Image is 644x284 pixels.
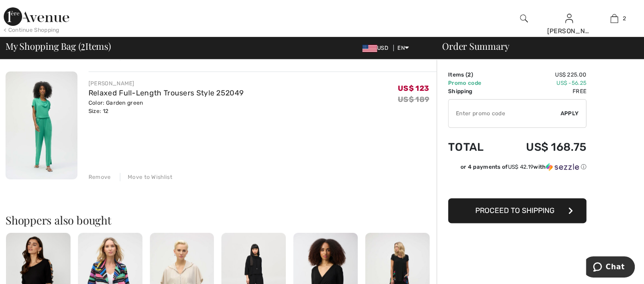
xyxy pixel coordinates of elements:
span: My Shopping Bag ( Items) [6,41,111,51]
td: Shipping [448,87,499,95]
td: Promo code [448,79,499,87]
a: Relaxed Full-Length Trousers Style 252049 [89,89,243,97]
td: US$ 225.00 [499,71,586,79]
div: or 4 payments of with [461,163,586,171]
td: Items ( ) [448,71,499,79]
span: USD [362,45,392,51]
span: 2 [623,14,626,23]
img: My Info [565,13,573,24]
span: US$ 42.19 [508,164,533,170]
h2: Shoppers also bought [6,214,437,225]
a: 2 [592,13,636,24]
div: [PERSON_NAME] [89,79,243,88]
div: Move to Wishlist [120,173,172,181]
span: US$ 123 [398,84,429,93]
div: Remove [89,173,111,181]
div: or 4 payments ofUS$ 42.19withSezzle Click to learn more about Sezzle [448,163,586,174]
td: US$ 168.75 [499,131,586,163]
img: Sezzle [546,163,579,171]
div: [PERSON_NAME] [547,26,591,36]
img: Relaxed Full-Length Trousers Style 252049 [6,71,77,179]
span: 2 [467,71,471,78]
input: Promo code [449,100,561,127]
img: US Dollar [362,45,377,52]
span: Proceed to Shipping [475,206,555,215]
img: My Bag [610,13,618,24]
span: EN [397,45,409,51]
div: < Continue Shopping [4,26,59,34]
iframe: Opens a widget where you can chat to one of our agents [586,256,635,279]
button: Proceed to Shipping [448,198,586,223]
span: Apply [561,109,579,118]
img: 1ère Avenue [4,7,69,26]
iframe: PayPal-paypal [448,174,586,195]
span: 2 [81,39,85,51]
td: Total [448,131,499,163]
s: US$ 189 [398,95,429,104]
img: search the website [520,13,528,24]
td: Free [499,87,586,95]
a: Sign In [565,14,573,23]
div: Color: Garden green Size: 12 [89,99,243,115]
div: Order Summary [431,41,638,51]
td: US$ -56.25 [499,79,586,87]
